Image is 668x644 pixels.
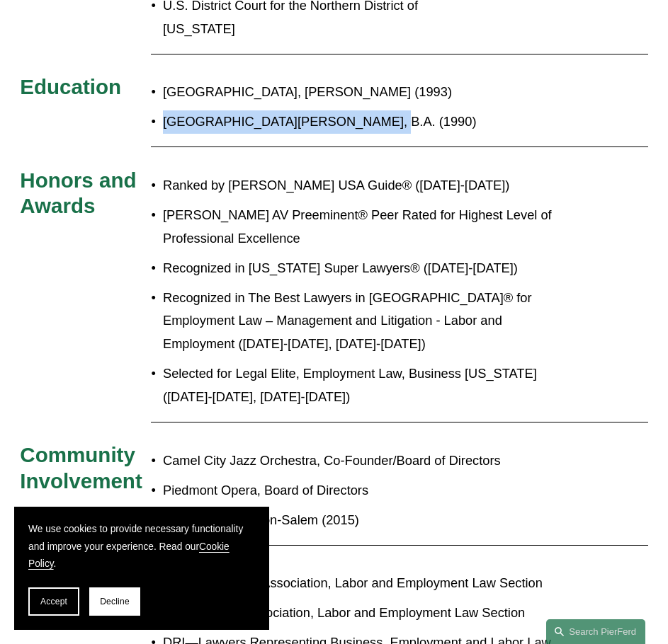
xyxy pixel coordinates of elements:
[40,597,67,606] span: Accept
[20,443,142,493] span: Community Involvement
[28,521,255,573] p: We use cookies to provide necessary functionality and improve your experience. Read our .
[28,587,79,616] button: Accept
[163,509,570,532] p: Leadership Winston-Salem (2015)
[163,287,570,357] p: Recognized in The Best Lawyers in [GEOGRAPHIC_DATA]® for Employment Law – Management and Litigati...
[28,541,230,570] a: Cookie Policy
[163,81,570,104] p: [GEOGRAPHIC_DATA], [PERSON_NAME] (1993)
[163,204,570,251] p: [PERSON_NAME] AV Preeminent® Peer Rated for Highest Level of Professional Excellence
[14,507,269,630] section: Cookie banner
[163,602,570,625] p: American Bar Association, Labor and Employment Law Section
[163,479,570,502] p: Piedmont Opera, Board of Directors
[163,572,570,595] p: [US_STATE] Bar Association, Labor and Employment Law Section
[546,619,645,644] a: Search this site
[89,587,140,616] button: Decline
[163,362,570,409] p: Selected for Legal Elite, Employment Law, Business [US_STATE] ([DATE]-[DATE], [DATE]-[DATE])
[163,110,570,134] p: [GEOGRAPHIC_DATA][PERSON_NAME], B.A. (1990)
[100,597,130,606] span: Decline
[163,257,570,280] p: Recognized in [US_STATE] Super Lawyers® ([DATE]-[DATE])
[20,168,141,218] span: Honors and Awards
[163,449,570,473] p: Camel City Jazz Orchestra, Co-Founder/Board of Directors
[163,174,570,197] p: Ranked by [PERSON_NAME] USA Guide® ([DATE]-[DATE])
[20,75,121,98] span: Education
